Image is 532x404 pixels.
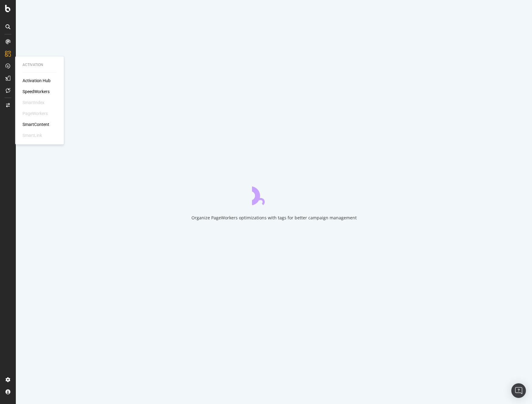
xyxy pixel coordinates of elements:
[23,78,51,84] a: Activation Hub
[191,215,357,221] div: Organize PageWorkers optimizations with tags for better campaign management
[23,110,48,117] div: PageWorkers
[252,183,296,205] div: animation
[23,99,44,106] div: SmartIndex
[511,383,526,398] div: Open Intercom Messenger
[23,62,57,68] div: Activation
[23,89,50,95] a: SpeedWorkers
[23,121,49,127] a: SmartContent
[23,132,42,138] div: SmartLink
